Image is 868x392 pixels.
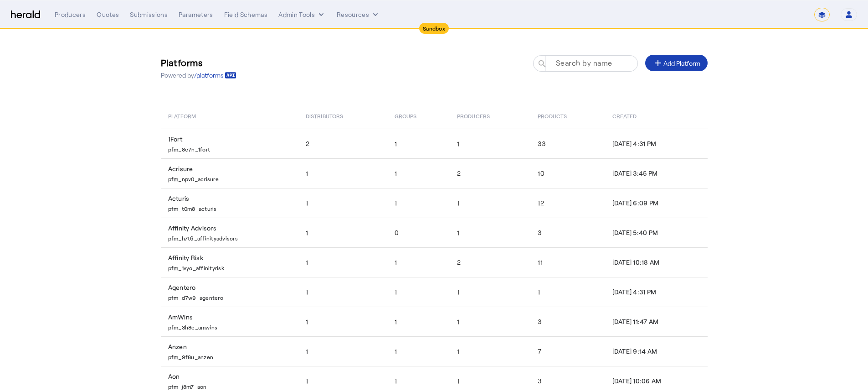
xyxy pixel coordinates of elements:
[419,23,449,34] div: Sandbox
[168,144,295,153] p: pfm_8e7n_1fort
[161,188,299,218] td: Acturis
[645,55,708,71] button: Add Platform
[11,10,40,19] img: Herald Logo
[530,103,605,129] th: Products
[450,129,530,158] td: 1
[605,247,708,277] td: [DATE] 10:18 AM
[530,277,605,307] td: 1
[55,10,86,19] div: Producers
[605,158,708,188] td: [DATE] 3:45 PM
[652,57,700,68] div: Add Platform
[161,71,236,80] p: Powered by
[298,218,387,247] td: 1
[387,247,450,277] td: 1
[387,103,450,129] th: Groups
[298,307,387,336] td: 1
[450,103,530,129] th: Producers
[161,277,299,307] td: Agentero
[387,307,450,336] td: 1
[168,292,295,301] p: pfm_d7w9_agentero
[194,71,236,80] a: /platforms
[168,173,295,183] p: pfm_npv0_acrisure
[530,218,605,247] td: 3
[161,129,299,158] td: 1Fort
[298,247,387,277] td: 1
[605,336,708,366] td: [DATE] 9:14 AM
[605,129,708,158] td: [DATE] 4:31 PM
[450,307,530,336] td: 1
[387,277,450,307] td: 1
[224,10,268,19] div: Field Schemas
[278,10,326,19] button: internal dropdown menu
[530,188,605,218] td: 12
[530,158,605,188] td: 10
[130,10,168,19] div: Submissions
[168,381,295,390] p: pfm_j8m7_aon
[530,307,605,336] td: 3
[387,158,450,188] td: 1
[161,247,299,277] td: Affinity Risk
[387,336,450,366] td: 1
[450,218,530,247] td: 1
[605,307,708,336] td: [DATE] 11:47 AM
[450,188,530,218] td: 1
[556,58,612,67] mat-label: Search by name
[450,336,530,366] td: 1
[450,247,530,277] td: 2
[168,262,295,272] p: pfm_1vyo_affinityrisk
[530,129,605,158] td: 33
[298,129,387,158] td: 2
[450,277,530,307] td: 1
[387,188,450,218] td: 1
[337,10,380,19] button: Resources dropdown menu
[179,10,213,19] div: Parameters
[530,247,605,277] td: 11
[97,10,119,19] div: Quotes
[168,233,295,242] p: pfm_h7t6_affinityadvisors
[387,218,450,247] td: 0
[161,218,299,247] td: Affinity Advisors
[298,188,387,218] td: 1
[161,307,299,336] td: AmWins
[298,277,387,307] td: 1
[161,158,299,188] td: Acrisure
[533,59,549,70] mat-icon: search
[298,158,387,188] td: 1
[605,277,708,307] td: [DATE] 4:31 PM
[161,336,299,366] td: Anzen
[652,57,663,68] mat-icon: add
[530,336,605,366] td: 7
[168,203,295,212] p: pfm_t0m8_acturis
[298,103,387,129] th: Distributors
[605,218,708,247] td: [DATE] 5:40 PM
[605,188,708,218] td: [DATE] 6:09 PM
[168,322,295,331] p: pfm_3h8e_amwins
[168,351,295,361] p: pfm_9f8u_anzen
[161,56,236,69] h3: Platforms
[161,103,299,129] th: Platform
[387,129,450,158] td: 1
[450,158,530,188] td: 2
[298,336,387,366] td: 1
[605,103,708,129] th: Created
